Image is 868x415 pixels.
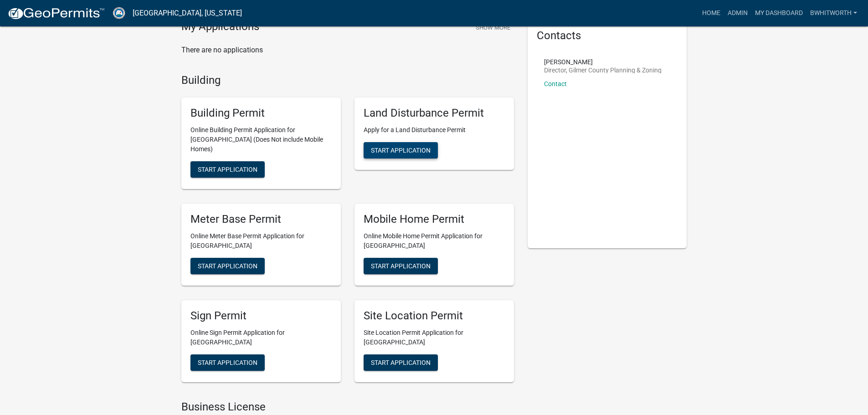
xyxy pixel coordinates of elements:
[190,161,265,178] button: Start Application
[198,262,257,269] span: Start Application
[190,213,332,226] h5: Meter Base Permit
[699,5,724,22] a: Home
[364,328,505,347] p: Site Location Permit Application for [GEOGRAPHIC_DATA]
[371,262,431,269] span: Start Application
[181,400,514,414] h4: Business License
[112,7,125,19] img: Gilmer County, Georgia
[190,125,332,154] p: Online Building Permit Application for [GEOGRAPHIC_DATA] (Does Not include Mobile Homes)
[472,20,514,35] button: Show More
[544,59,662,65] p: [PERSON_NAME]
[806,5,861,22] a: BWhitworth
[751,5,806,22] a: My Dashboard
[190,354,265,371] button: Start Application
[364,258,438,274] button: Start Application
[364,107,505,120] h5: Land Disturbance Permit
[371,359,431,366] span: Start Application
[364,142,438,159] button: Start Application
[181,74,514,87] h4: Building
[198,359,257,366] span: Start Application
[364,231,505,251] p: Online Mobile Home Permit Application for [GEOGRAPHIC_DATA]
[190,258,265,274] button: Start Application
[190,231,332,251] p: Online Meter Base Permit Application for [GEOGRAPHIC_DATA]
[544,67,662,73] p: Director, Gilmer County Planning & Zoning
[198,166,257,173] span: Start Application
[371,147,431,154] span: Start Application
[181,45,514,56] p: There are no applications
[724,5,751,22] a: Admin
[190,328,332,347] p: Online Sign Permit Application for [GEOGRAPHIC_DATA]
[364,309,505,323] h5: Site Location Permit
[364,354,438,371] button: Start Application
[190,107,332,120] h5: Building Permit
[133,5,242,21] a: [GEOGRAPHIC_DATA], [US_STATE]
[364,213,505,226] h5: Mobile Home Permit
[537,29,678,42] h5: Contacts
[181,20,259,34] h4: My Applications
[190,309,332,323] h5: Sign Permit
[364,125,505,135] p: Apply for a Land Disturbance Permit
[544,80,567,87] a: Contact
